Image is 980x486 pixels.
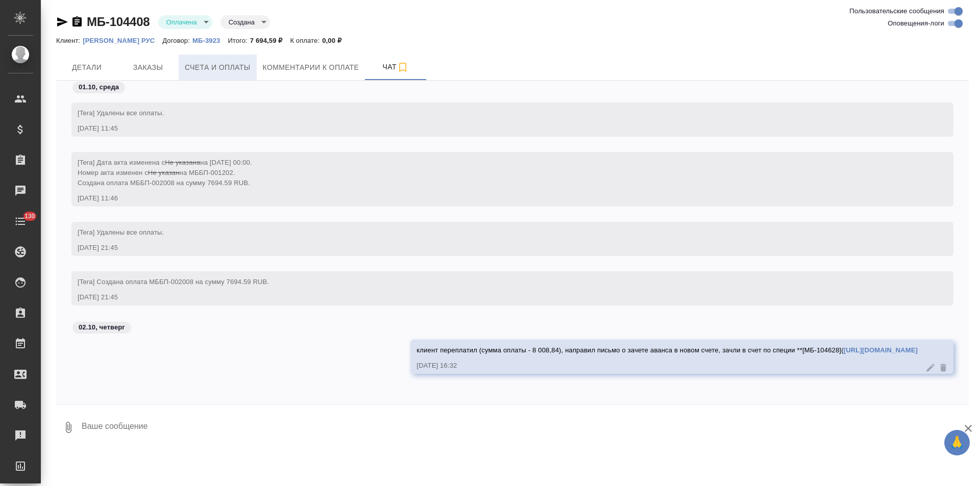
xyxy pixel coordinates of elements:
div: [DATE] 16:32 [416,361,918,371]
span: 130 [18,211,41,221]
p: Клиент: [56,37,83,44]
span: клиент переплатил (сумма оплаты - 8 008,84), направил письмо о зачете аванса в новом счете, зачли... [416,346,918,354]
span: Счета и оплаты [185,61,251,74]
button: Создана [226,18,258,27]
a: МБ-104408 [87,15,150,29]
span: [Tera] Создана оплата МББП-002008 на сумму 7694.59 RUB. [78,278,269,286]
button: 🙏 [944,430,970,455]
p: [PERSON_NAME] РУС [83,37,162,44]
span: [Tera] Дата акта изменена с на [DATE] 00:00. Номер акта изменен с на МББП-001202. Создана оплата ... [78,159,252,187]
p: 0,00 ₽ [322,37,349,44]
a: МБ-3923 [192,36,228,44]
p: К оплате: [290,37,322,44]
span: Чат [371,61,420,73]
button: Оплачена [163,18,200,27]
div: [DATE] 21:45 [78,292,918,302]
span: Заказы [124,61,173,74]
p: 02.10, четверг [79,322,125,332]
svg: Подписаться [397,61,409,73]
button: Скопировать ссылку для ЯМессенджера [56,16,68,28]
p: Договор: [162,37,192,44]
a: [URL][DOMAIN_NAME] [844,346,918,354]
span: [Tera] Удалены все оплаты. [78,109,164,117]
span: [Tera] Удалены все оплаты. [78,228,164,236]
p: Итого: [228,37,250,44]
span: Не указан [148,169,180,176]
div: [DATE] 11:45 [78,123,918,134]
span: Детали [62,61,111,74]
button: Скопировать ссылку [71,16,83,28]
span: Оповещения-логи [888,18,944,29]
a: [PERSON_NAME] РУС [83,36,162,44]
div: Оплачена [158,15,212,29]
p: 01.10, среда [79,82,119,92]
a: 130 [3,209,38,234]
div: [DATE] 11:46 [78,193,918,203]
div: [DATE] 21:45 [78,243,918,253]
span: Пользовательские сообщения [849,6,944,16]
p: МБ-3923 [192,37,228,44]
span: Комментарии к оплате [263,61,359,74]
span: Не указана [165,159,200,166]
span: 🙏 [948,432,966,453]
div: Оплачена [220,15,270,29]
p: 7 694,59 ₽ [250,37,290,44]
